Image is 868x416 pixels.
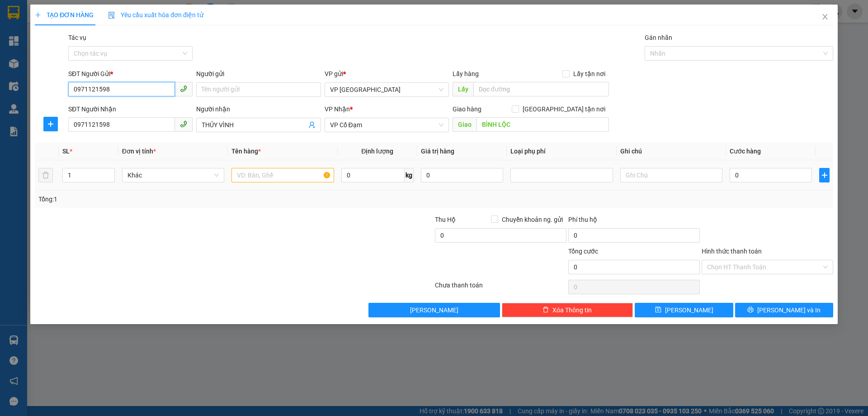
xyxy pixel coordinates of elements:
[421,148,454,155] span: Giá trị hàng
[421,168,503,182] input: 0
[502,303,633,317] button: deleteXóa Thông tin
[735,303,833,317] button: printer[PERSON_NAME] và In
[127,168,219,182] span: Khác
[645,34,672,41] label: Gán nhãn
[196,69,321,79] div: Người gửi
[68,104,193,114] div: SĐT Người Nhận
[434,280,567,296] div: Chưa thanh toán
[812,5,838,30] button: Close
[757,305,821,315] span: [PERSON_NAME] và In
[330,83,443,96] span: VP Hà Đông
[38,168,53,182] button: delete
[507,143,616,160] th: Loại phụ phí
[368,303,500,317] button: [PERSON_NAME]
[85,33,378,45] li: Hotline: 1900252555
[820,172,829,179] span: plus
[635,303,733,317] button: save[PERSON_NAME]
[11,66,135,96] b: GỬI : VP [GEOGRAPHIC_DATA]
[552,305,592,315] span: Xóa Thông tin
[819,168,829,182] button: plus
[330,118,443,132] span: VP Cổ Đạm
[62,148,70,155] span: SL
[519,104,609,114] span: [GEOGRAPHIC_DATA] tận nơi
[38,194,335,204] div: Tổng: 1
[453,70,479,77] span: Lấy hàng
[568,248,598,255] span: Tổng cước
[122,148,156,155] span: Đơn vị tính
[43,117,58,131] button: plus
[702,248,762,255] label: Hình thức thanh toán
[35,12,41,18] span: plus
[568,215,700,228] div: Phí thu hộ
[453,82,473,96] span: Lấy
[180,85,187,92] span: phone
[44,120,57,128] span: plus
[405,168,414,182] span: kg
[435,216,456,223] span: Thu Hộ
[410,305,458,315] span: [PERSON_NAME]
[542,306,549,314] span: delete
[11,11,57,57] img: logo.jpg
[108,12,115,19] img: icon
[747,306,754,314] span: printer
[108,11,203,19] span: Yêu cầu xuất hóa đơn điện tử
[453,117,476,132] span: Giao
[476,117,609,132] input: Dọc đường
[655,306,661,314] span: save
[325,105,350,113] span: VP Nhận
[35,11,94,19] span: TẠO ĐƠN HÀNG
[196,104,321,114] div: Người nhận
[617,143,726,160] th: Ghi chú
[473,82,609,96] input: Dọc đường
[453,105,481,113] span: Giao hàng
[308,121,316,129] span: user-add
[68,34,86,41] label: Tác vụ
[325,69,449,79] div: VP gửi
[730,148,761,155] span: Cước hàng
[68,69,193,79] div: SĐT Người Gửi
[570,69,609,79] span: Lấy tận nơi
[231,148,261,155] span: Tên hàng
[620,168,722,182] input: Ghi Chú
[821,13,829,20] span: close
[361,148,393,155] span: Định lượng
[231,168,334,182] input: VD: Bàn, Ghế
[665,305,713,315] span: [PERSON_NAME]
[85,22,378,33] li: Cổ Đạm, xã [GEOGRAPHIC_DATA], [GEOGRAPHIC_DATA]
[498,215,566,225] span: Chuyển khoản ng. gửi
[180,120,187,128] span: phone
